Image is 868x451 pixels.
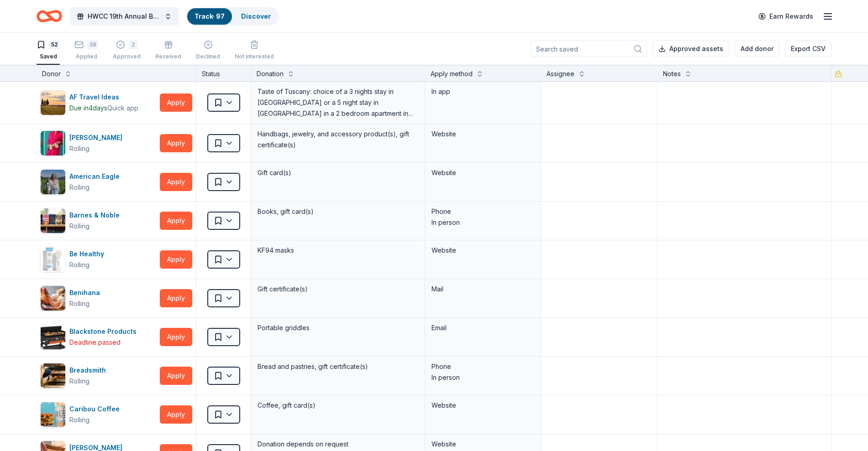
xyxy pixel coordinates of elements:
div: Deadline passed [69,337,121,348]
button: Add donor [735,41,779,57]
div: Phone [431,361,534,372]
button: Apply [160,134,192,152]
span: HWCC 19th Annual Business Awards Celebration [88,11,161,22]
div: Barnes & Noble [69,210,123,221]
div: Rolling [69,376,89,387]
button: Not interested [235,36,274,65]
button: Apply [160,212,192,230]
div: Received [155,53,181,60]
button: Image for AF Travel IdeasAF Travel IdeasDue in4daysQuick app [40,90,156,115]
div: In person [431,217,534,228]
div: Rolling [69,298,89,309]
button: Image for Caribou CoffeeCaribou CoffeeRolling [40,402,156,427]
button: Apply [160,328,192,346]
div: Website [431,129,534,140]
div: Blackstone Products [69,326,140,337]
button: 2Approved [113,36,141,65]
a: Track· 97 [195,12,225,20]
div: 38 [87,40,98,49]
button: Image for BenihanaBenihanaRolling [40,285,156,311]
button: Declined [196,36,220,65]
div: Website [431,439,534,450]
div: Gift card(s) [257,166,419,179]
div: Breadsmith [69,365,110,376]
div: Books, gift card(s) [257,205,419,218]
div: In person [431,372,534,383]
button: Export CSV [785,41,831,57]
div: Apply method [431,68,473,79]
div: Notes [663,68,681,79]
button: Approved assets [652,41,729,57]
button: Apply [160,250,192,269]
div: Be Healthy [69,249,108,259]
input: Search saved [530,41,647,57]
a: Earn Rewards [753,8,819,25]
div: Taste of Tuscany: choice of a 3 nights stay in [GEOGRAPHIC_DATA] or a 5 night stay in [GEOGRAPHIC... [257,85,419,120]
button: Track· 97Discover [186,7,279,26]
div: Approved [113,53,141,60]
button: Apply [160,173,192,191]
div: Website [431,245,534,256]
button: Image for Be HealthyBe HealthyRolling [40,247,156,272]
div: Donor [42,68,61,79]
div: KF94 masks [257,244,419,257]
button: Image for American EagleAmerican EagleRolling [40,169,156,195]
div: Rolling [69,221,89,232]
div: Quick app [107,104,138,113]
div: Due in 4 days [69,103,107,114]
img: Image for Blackstone Products [41,325,65,349]
div: Portable griddles [257,321,419,334]
img: Image for American Eagle [41,170,65,194]
div: Status [196,65,251,81]
a: Discover [241,12,271,20]
img: Image for Caribou Coffee [41,402,65,427]
div: Assignee [547,68,574,79]
button: Image for Alexis Drake[PERSON_NAME]Rolling [40,130,156,156]
button: 52Saved [37,36,60,65]
img: Image for Alexis Drake [41,131,65,156]
div: Declined [196,53,220,60]
div: Mail [431,284,534,295]
div: 2 [129,40,138,49]
div: Handbags, jewelry, and accessory product(s), gift certificate(s) [257,128,419,151]
div: Bread and pastries, gift certificate(s) [257,360,419,373]
div: [PERSON_NAME] [69,132,126,143]
div: Rolling [69,415,89,425]
div: American Eagle [69,171,123,182]
a: Home [37,5,62,27]
div: Benihana [69,287,104,298]
button: Apply [160,367,192,385]
div: Phone [431,206,534,217]
div: Coffee, gift card(s) [257,399,419,412]
button: Image for Blackstone ProductsBlackstone ProductsDeadline passed [40,324,156,350]
div: Email [431,322,534,333]
img: Image for Barnes & Noble [41,208,65,233]
div: Caribou Coffee [69,404,123,415]
div: Rolling [69,259,89,270]
button: 38Applied [74,36,98,65]
img: Image for AF Travel Ideas [41,90,65,115]
div: Website [431,167,534,178]
button: Apply [160,405,192,424]
div: Applied [74,53,98,60]
button: Image for Barnes & NobleBarnes & NobleRolling [40,208,156,233]
div: Saved [37,53,60,60]
img: Image for Benihana [41,286,65,311]
button: HWCC 19th Annual Business Awards Celebration [69,7,179,26]
div: Gift certificate(s) [257,283,419,295]
div: Donation [257,68,284,79]
button: Received [155,36,181,65]
button: Apply [160,93,192,112]
button: Image for BreadsmithBreadsmithRolling [40,363,156,389]
div: Donation depends on request [257,438,419,451]
div: Not interested [235,53,274,60]
div: Rolling [69,182,89,193]
div: Rolling [69,143,89,154]
div: In app [431,86,534,97]
button: Apply [160,289,192,307]
div: 52 [49,40,60,49]
img: Image for Be Healthy [41,247,65,272]
img: Image for Breadsmith [41,363,65,388]
div: Website [431,400,534,411]
div: AF Travel Ideas [69,92,138,103]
